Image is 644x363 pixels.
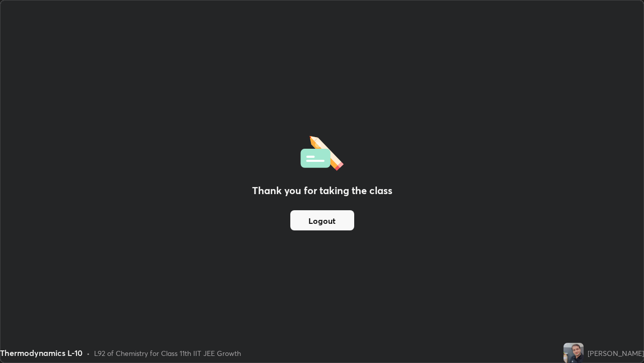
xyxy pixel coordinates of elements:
img: fddf6cf3939e4568b1f7e55d744ec7a9.jpg [563,343,584,363]
button: Logout [290,210,354,230]
img: offlineFeedback.1438e8b3.svg [300,133,344,171]
div: • [87,348,90,358]
div: L92 of Chemistry for Class 11th IIT JEE Growth [94,348,241,358]
div: [PERSON_NAME] [588,348,644,358]
h2: Thank you for taking the class [252,183,392,198]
